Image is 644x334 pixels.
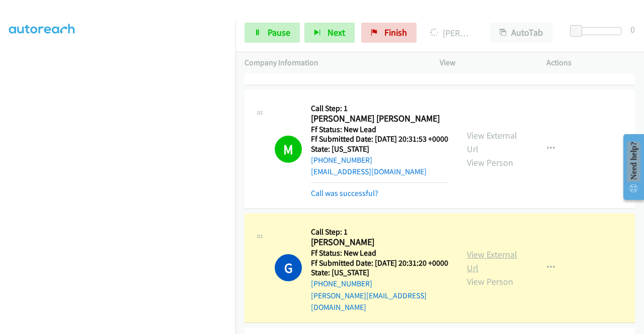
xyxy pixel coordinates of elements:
[546,57,635,69] p: Actions
[245,23,300,43] a: Pause
[311,279,372,288] a: [PHONE_NUMBER]
[311,155,372,165] a: [PHONE_NUMBER]
[311,125,448,135] h5: Ff Status: New Lead
[311,103,448,114] h5: Call Step: 1
[328,27,345,38] span: Next
[467,249,517,274] a: View External Url
[311,237,449,248] h2: [PERSON_NAME]
[311,65,378,74] a: Call was successful?
[467,130,517,155] a: View External Url
[311,167,427,176] a: [EMAIL_ADDRESS][DOMAIN_NAME]
[311,113,448,125] h2: [PERSON_NAME] [PERSON_NAME]
[430,26,472,40] p: [PERSON_NAME]
[467,276,513,287] a: View Person
[384,27,407,38] span: Finish
[304,23,355,43] button: Next
[490,23,552,43] button: AutoTab
[268,27,290,38] span: Pause
[615,127,644,207] iframe: Resource Center
[311,268,449,278] h5: State: [US_STATE]
[311,188,378,198] a: Call was successful?
[275,136,302,163] h1: M
[311,291,427,312] a: [PERSON_NAME][EMAIL_ADDRESS][DOMAIN_NAME]
[311,248,449,258] h5: Ff Status: New Lead
[245,57,422,69] p: Company Information
[311,227,449,237] h5: Call Step: 1
[311,144,448,154] h5: State: [US_STATE]
[630,23,635,36] div: 0
[311,258,449,268] h5: Ff Submitted Date: [DATE] 20:31:20 +0000
[275,254,302,281] h1: G
[575,27,621,35] div: Delay between calls (in seconds)
[467,157,513,168] a: View Person
[361,23,417,43] a: Finish
[311,134,448,144] h5: Ff Submitted Date: [DATE] 20:31:53 +0000
[440,57,528,69] p: View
